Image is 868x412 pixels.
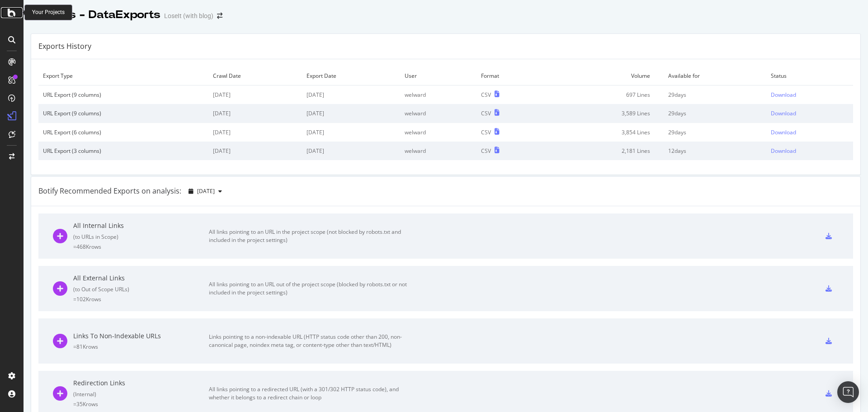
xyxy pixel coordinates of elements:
[73,243,209,251] div: = 468K rows
[400,66,476,85] td: User
[32,9,65,16] div: Your Projects
[38,41,91,52] div: Exports History
[73,285,209,293] div: ( to Out of Scope URLs )
[73,221,209,230] div: All Internal Links
[302,123,400,142] td: [DATE]
[826,338,832,344] div: csv-export
[208,104,302,123] td: [DATE]
[481,147,491,155] div: CSV
[826,233,832,239] div: csv-export
[38,66,208,85] td: Export Type
[73,274,209,283] div: All External Links
[400,123,476,142] td: welward
[43,109,204,117] div: URL Export (9 columns)
[771,91,796,99] div: Download
[209,280,412,297] div: All links pointing to an URL out of the project scope (blocked by robots.txt or not included in t...
[302,85,400,104] td: [DATE]
[766,66,853,85] td: Status
[73,343,209,350] div: = 81K rows
[664,104,766,123] td: 29 days
[302,104,400,123] td: [DATE]
[546,104,664,123] td: 3,589 Lines
[38,186,181,196] div: Botify Recommended Exports on analysis:
[476,66,546,85] td: Format
[771,128,796,136] div: Download
[31,7,160,23] div: Reports - DataExports
[771,147,796,155] div: Download
[73,400,209,408] div: = 35K rows
[43,147,204,155] div: URL Export (3 columns)
[302,66,400,85] td: Export Date
[826,390,832,397] div: csv-export
[302,142,400,160] td: [DATE]
[664,85,766,104] td: 29 days
[481,109,491,117] div: CSV
[400,85,476,104] td: welward
[546,85,664,104] td: 697 Lines
[837,381,859,403] div: Open Intercom Messenger
[73,295,209,303] div: = 102K rows
[73,331,209,341] div: Links To Non-Indexable URLs
[400,142,476,160] td: welward
[664,66,766,85] td: Available for
[208,123,302,142] td: [DATE]
[217,13,222,19] div: arrow-right-arrow-left
[400,104,476,123] td: welward
[209,385,412,402] div: All links pointing to a redirected URL (with a 301/302 HTTP status code), and whether it belongs ...
[771,128,849,136] a: Download
[771,109,796,117] div: Download
[481,91,491,99] div: CSV
[43,91,204,99] div: URL Export (9 columns)
[771,91,849,99] a: Download
[43,128,204,136] div: URL Export (6 columns)
[826,285,832,292] div: csv-export
[546,142,664,160] td: 2,181 Lines
[546,123,664,142] td: 3,854 Lines
[664,142,766,160] td: 12 days
[197,187,215,195] span: 2025 Sep. 28th
[209,333,412,349] div: Links pointing to a non-indexable URL (HTTP status code other than 200, non-canonical page, noind...
[664,123,766,142] td: 29 days
[771,109,849,117] a: Download
[771,147,849,155] a: Download
[481,128,491,136] div: CSV
[73,233,209,241] div: ( to URLs in Scope )
[209,228,412,244] div: All links pointing to an URL in the project scope (not blocked by robots.txt and included in the ...
[164,11,213,20] div: LoseIt (with blog)
[73,390,209,398] div: ( Internal )
[73,379,209,388] div: Redirection Links
[208,142,302,160] td: [DATE]
[185,184,226,199] button: [DATE]
[208,66,302,85] td: Crawl Date
[546,66,664,85] td: Volume
[208,85,302,104] td: [DATE]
